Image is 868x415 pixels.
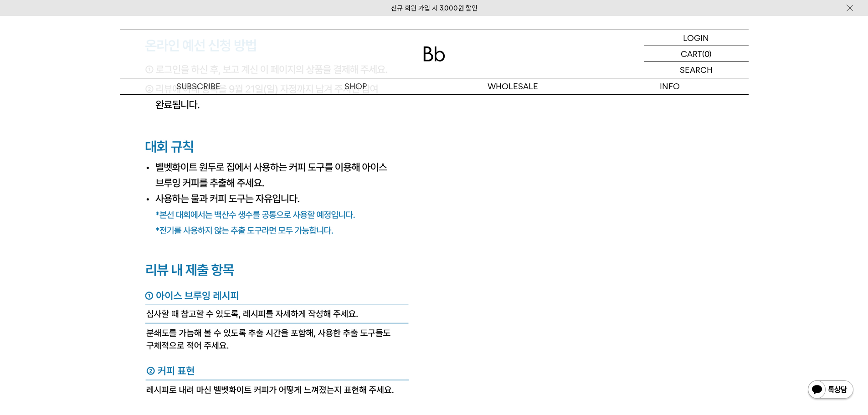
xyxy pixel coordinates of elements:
[277,78,434,94] a: SHOP
[434,78,591,94] p: WHOLESALE
[391,4,478,12] a: 신규 회원 가입 시 3,000원 할인
[644,46,749,62] a: CART (0)
[683,30,709,46] p: LOGIN
[681,46,702,61] p: CART
[644,30,749,46] a: LOGIN
[120,78,277,94] a: SUBSCRIBE
[702,46,712,61] p: (0)
[807,379,854,401] img: 카카오톡 채널 1:1 채팅 버튼
[591,78,749,94] p: INFO
[423,46,445,61] img: 로고
[680,62,713,78] p: SEARCH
